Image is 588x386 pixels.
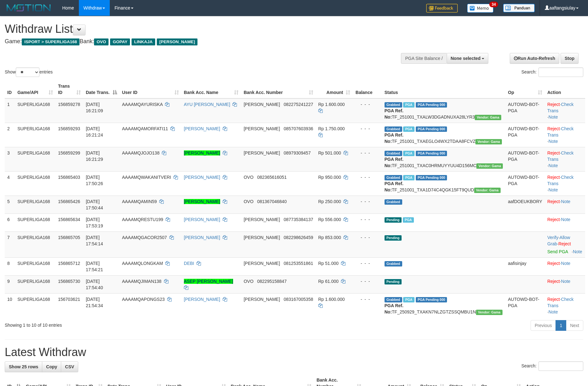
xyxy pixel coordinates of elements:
span: [DATE] 17:50:26 [86,175,103,186]
th: Status [382,80,506,98]
td: · [545,196,585,213]
td: SUPERLIGA168 [15,213,56,231]
span: Grabbed [385,126,402,132]
a: CSV [61,361,78,372]
span: Copy 081253551861 to clipboard [284,261,313,266]
span: Marked by aafheankoy [403,217,414,223]
span: AAAAMQWAKANITVERI [122,175,171,180]
span: Rp 556.000 [318,217,341,222]
span: [DATE] 16:21:24 [86,126,103,137]
a: Note [561,217,571,222]
b: PGA Ref. No: [385,303,403,314]
span: 156859299 [58,150,80,155]
span: [DATE] 17:54:14 [86,235,103,246]
a: Check Trans [547,175,573,186]
td: · · [545,123,585,147]
span: Grabbed [385,297,402,302]
a: Reject [547,102,560,107]
span: Copy 082275241227 to clipboard [284,102,313,107]
div: - - - [355,101,379,108]
th: Bank Acc. Number: activate to sort column ascending [241,80,315,98]
td: TF_251001_TXA1D74C4QGK15FT9QUD [382,171,506,196]
div: - - - [355,260,379,266]
a: Note [549,139,558,144]
a: [PERSON_NAME] [184,199,220,204]
td: SUPERLIGA168 [15,98,56,123]
a: Reject [547,297,560,302]
div: - - - [355,198,379,205]
span: Vendor URL: https://trx31.1velocity.biz [475,139,502,144]
span: Copy 085707603936 to clipboard [284,126,313,131]
span: Pending [385,235,402,241]
span: AAAAMQAPONGS23 [122,297,165,302]
img: Feedback.jpg [426,4,458,13]
span: [PERSON_NAME] [244,217,280,222]
a: DEBI [184,261,194,266]
span: [DATE] 16:21:29 [86,150,103,162]
span: [PERSON_NAME] [244,235,280,240]
td: AUTOWD-BOT-PGA [505,293,545,318]
td: 3 [5,147,15,171]
span: Vendor URL: https://trx31.1velocity.biz [474,188,501,193]
span: AAAAMQGACOR2507 [122,235,167,240]
td: · · [545,147,585,171]
span: [DATE] 17:54:21 [86,261,103,272]
span: 156865705 [58,235,80,240]
span: Grabbed [385,175,402,180]
a: Note [549,309,558,314]
span: AAAAMQJIMAN138 [122,279,162,284]
a: Show 25 rows [5,361,42,372]
label: Search: [521,67,583,77]
td: SUPERLIGA168 [15,196,56,213]
td: 10 [5,293,15,318]
span: Pending [385,217,402,223]
span: OVO [244,199,253,204]
td: SUPERLIGA168 [15,257,56,275]
span: OVO [244,279,253,284]
td: 5 [5,196,15,213]
td: · [545,257,585,275]
a: Check Trans [547,102,573,113]
td: 4 [5,171,15,196]
h1: Latest Withdraw [5,346,583,359]
a: Note [561,279,571,284]
div: PGA Site Balance / [401,53,446,64]
a: Run Auto-Refresh [510,53,559,64]
a: [PERSON_NAME] [184,297,220,302]
td: · · [545,293,585,318]
a: Reject [547,199,560,204]
th: Action [545,80,585,98]
span: 156865730 [58,279,80,284]
a: 1 [556,320,566,331]
span: Copy 087735384137 to clipboard [284,217,313,222]
span: Vendor URL: https://trx31.1velocity.biz [475,115,501,120]
span: [DATE] 16:21:09 [86,102,103,113]
th: Op: activate to sort column ascending [505,80,545,98]
span: Rp 1.600.000 [318,102,345,107]
div: Showing 1 to 10 of 10 entries [5,319,240,328]
a: Check Trans [547,126,573,137]
img: Button%20Memo.svg [467,4,494,13]
span: CSV [65,364,74,369]
span: LINKAJA [132,38,155,45]
div: - - - [355,234,379,241]
span: [DATE] 17:50:44 [86,199,103,210]
th: Date Trans.: activate to sort column descending [83,80,120,98]
th: ID [5,80,15,98]
td: · · [545,98,585,123]
a: Note [561,199,571,204]
a: Reject [547,261,560,266]
a: Note [573,249,582,254]
span: Rp 853.000 [318,235,341,240]
td: SUPERLIGA168 [15,171,56,196]
td: AUTOWD-BOT-PGA [505,147,545,171]
td: 6 [5,213,15,231]
td: AUTOWD-BOT-PGA [505,98,545,123]
span: 156703621 [58,297,80,302]
span: Rp 1.750.000 [318,126,345,131]
input: Search: [538,67,583,77]
a: Previous [531,320,556,331]
a: Next [566,320,583,331]
td: 2 [5,123,15,147]
a: Verify [547,235,558,240]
